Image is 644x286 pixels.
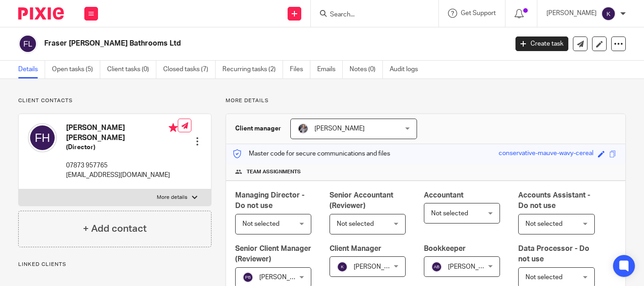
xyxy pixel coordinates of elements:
[518,245,589,263] span: Data Processor - Do not use
[66,143,178,152] h5: (Director)
[424,192,464,199] span: Accountant
[226,97,626,104] p: More details
[44,39,410,48] h2: Fraser [PERSON_NAME] Bathrooms Ltd
[330,192,393,209] span: Senior Accountant (Reviewer)
[431,261,442,272] img: svg%3E
[259,274,309,281] span: [PERSON_NAME]
[66,123,178,143] h4: [PERSON_NAME] [PERSON_NAME]
[515,36,568,51] a: Create task
[247,168,301,176] span: Team assignments
[66,161,178,170] p: 07873 957765
[52,61,100,78] a: Open tasks (5)
[317,61,343,78] a: Emails
[83,222,147,236] h4: + Add contact
[233,149,390,158] p: Master code for secure communications and files
[242,221,279,227] span: Not selected
[18,61,45,78] a: Details
[424,245,466,252] span: Bookkeeper
[526,274,562,281] span: Not selected
[235,124,281,133] h3: Client manager
[461,10,496,16] span: Get Support
[390,61,425,78] a: Audit logs
[546,9,597,18] p: [PERSON_NAME]
[337,221,374,227] span: Not selected
[330,245,381,252] span: Client Manager
[499,149,593,159] div: conservative-mauve-wavy-cereal
[18,34,37,53] img: svg%3E
[107,61,156,78] a: Client tasks (0)
[169,123,178,132] i: Primary
[242,272,253,283] img: svg%3E
[28,123,57,152] img: svg%3E
[601,6,616,21] img: svg%3E
[222,61,283,78] a: Recurring tasks (2)
[314,125,365,132] span: [PERSON_NAME]
[290,61,310,78] a: Files
[350,61,383,78] a: Notes (0)
[157,194,187,201] p: More details
[18,261,211,268] p: Linked clients
[329,11,411,19] input: Search
[235,192,304,209] span: Managing Director - Do not use
[448,264,498,270] span: [PERSON_NAME]
[526,221,562,227] span: Not selected
[163,61,216,78] a: Closed tasks (7)
[337,261,348,272] img: svg%3E
[235,245,311,263] span: Senior Client Manager (Reviewer)
[18,7,64,20] img: Pixie
[354,264,404,270] span: [PERSON_NAME]
[298,123,309,134] img: -%20%20-%20studio@ingrained.co.uk%20for%20%20-20220223%20at%20101413%20-%201W1A2026.jpg
[66,171,178,180] p: [EMAIL_ADDRESS][DOMAIN_NAME]
[518,192,590,209] span: Accounts Assistant - Do not use
[431,210,468,217] span: Not selected
[18,97,211,104] p: Client contacts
